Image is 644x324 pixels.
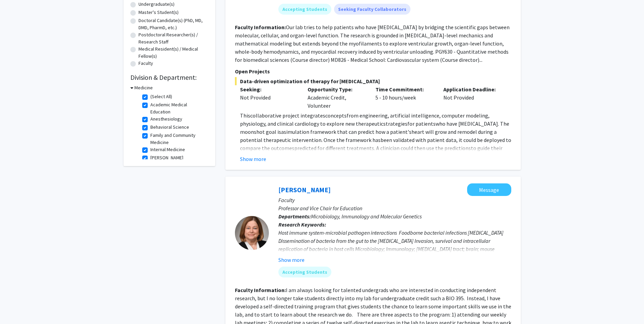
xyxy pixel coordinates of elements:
[256,128,279,135] span: hot goal i
[468,145,471,151] span: s
[235,24,286,31] b: Faculty Information:
[279,128,281,135] span: s
[235,67,511,75] p: Open Projects
[383,120,386,127] span: s
[150,124,189,131] label: Behavioral Science
[235,24,510,63] fg-read-more: Our lab tries to help patients who have [MEDICAL_DATA] by bridging the scientific gaps between mo...
[278,213,311,220] b: Departments:
[278,256,305,264] button: Show more
[139,46,208,60] label: Medical Resident(s) / Medical Fellow(s)
[278,196,511,204] p: Faculty
[240,145,502,160] span: to guide their choice of therapy. Thi
[278,185,331,194] a: [PERSON_NAME]
[407,120,433,127] span: for patient
[344,112,347,119] span: s
[308,85,365,93] p: Opportunity Type:
[284,128,286,135] span: s
[334,4,410,15] mat-chip: Seeking Faculty Collaborators
[374,145,429,151] span: . A clinician could then u
[139,17,208,31] label: Doctoral Candidate(s) (PhD, MD, DMD, PharmD, etc.)
[325,112,344,119] span: concept
[278,229,511,261] div: Host immune system-microbial pathogen interactions Foodborne bacterial infections [MEDICAL_DATA] ...
[286,128,409,135] span: imulation framework that can predict how a patient'
[443,85,501,93] p: Application Deadline:
[134,84,153,91] h3: Medicine
[323,112,325,119] span: s
[139,60,153,67] label: Faculty
[150,154,207,168] label: [PERSON_NAME] [MEDICAL_DATA]
[139,9,179,16] label: Master's Student(s)
[278,267,331,277] mat-chip: Accepting Students
[235,287,286,293] b: Faculty Information:
[240,112,248,119] span: Thi
[251,120,383,127] span: iology, and clinical cardiology to explore new therapeutic
[378,137,381,143] span: s
[409,128,411,135] span: s
[405,120,407,127] span: s
[249,120,251,127] span: s
[139,31,208,46] label: Postdoctoral Researcher(s) / Research Staff
[5,293,29,319] iframe: Chat
[278,221,326,228] b: Research Keywords:
[433,120,436,127] span: s
[431,145,468,151] span: e the prediction
[292,145,294,151] span: s
[375,85,433,93] p: Time Commitment:
[254,128,256,135] span: s
[139,1,174,8] label: Undergraduate(s)
[467,183,511,196] button: Message Sarah D'Orazio
[130,73,208,82] h2: Division & Department:
[150,93,172,100] label: (Select All)
[302,85,370,110] div: Academic Credit, Volunteer
[248,112,250,119] span: s
[438,85,506,110] div: Not Provided
[240,93,298,102] div: Not Provided
[278,4,331,15] mat-chip: Accepting Students
[294,145,372,151] span: predicted for different treatment
[372,145,374,151] span: s
[429,145,431,151] span: s
[250,112,323,119] span: collaborative project integrate
[150,115,182,123] label: Anesthesiology
[386,120,405,127] span: trategie
[150,132,207,146] label: Family and Community Medicine
[240,85,298,93] p: Seeking:
[150,146,185,153] label: Internal Medicine
[281,128,284,135] span: a
[240,155,266,163] button: Show more
[235,77,511,85] span: Data-driven optimization of therapy for [MEDICAL_DATA]
[311,213,422,220] span: Microbiology, Immunology and Molecular Genetics
[370,85,438,110] div: 5 - 10 hours/week
[278,204,511,212] p: Professor and Vice Chair for Education
[240,112,490,127] span: from engineering, artificial intelligence, computer modeling, phy
[150,101,207,115] label: Academic Medical Education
